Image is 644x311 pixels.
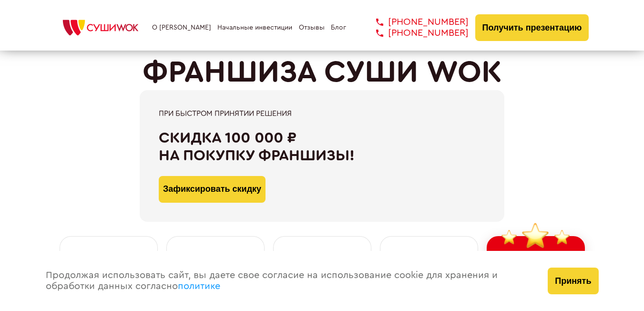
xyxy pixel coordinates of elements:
[159,129,485,165] div: Скидка 100 000 ₽ на покупку франшизы!
[362,28,469,39] a: [PHONE_NUMBER]
[159,109,485,118] div: При быстром принятии решения
[217,24,292,31] a: Начальные инвестиции
[299,24,325,31] a: Отзывы
[152,24,211,31] a: О [PERSON_NAME]
[362,17,469,28] a: [PHONE_NUMBER]
[159,176,266,203] button: Зафиксировать скидку
[548,268,598,294] button: Принять
[178,281,220,291] a: политике
[331,24,346,31] a: Блог
[143,55,502,90] h1: ФРАНШИЗА СУШИ WOK
[36,251,539,311] div: Продолжая использовать сайт, вы даете свое согласие на использование cookie для хранения и обрабо...
[475,14,589,41] button: Получить презентацию
[55,17,146,38] img: СУШИWOK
